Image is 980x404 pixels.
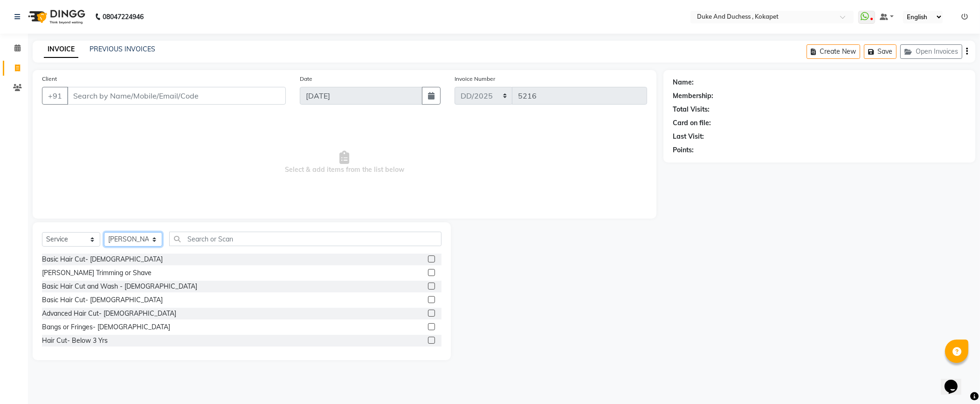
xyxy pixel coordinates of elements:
[42,295,163,305] div: Basic Hair Cut- [DEMOGRAPHIC_DATA]
[300,75,312,83] label: Date
[42,116,647,209] span: Select & add items from the list below
[44,41,78,58] a: INVOICE
[673,118,711,128] div: Card on file:
[42,75,57,83] label: Client
[42,322,170,332] div: Bangs or Fringes- [DEMOGRAPHIC_DATA]
[673,91,713,101] div: Membership:
[807,44,860,59] button: Create New
[673,105,710,114] div: Total Visits:
[900,44,962,59] button: Open Invoices
[169,232,442,246] input: Search or Scan
[673,145,694,155] div: Points:
[455,75,495,83] label: Invoice Number
[42,87,68,105] button: +91
[673,78,694,87] div: Name:
[42,309,176,319] div: Advanced Hair Cut- [DEMOGRAPHIC_DATA]
[42,268,152,278] div: [PERSON_NAME] Trimming or Shave
[42,336,108,346] div: Hair Cut- Below 3 Yrs
[103,4,144,30] b: 08047224946
[941,367,971,395] iframe: chat widget
[24,4,88,30] img: logo
[90,45,155,53] a: PREVIOUS INVOICES
[673,132,704,142] div: Last Visit:
[42,255,163,264] div: Basic Hair Cut- [DEMOGRAPHIC_DATA]
[42,282,197,291] div: Basic Hair Cut and Wash - [DEMOGRAPHIC_DATA]
[67,87,286,105] input: Search by Name/Mobile/Email/Code
[864,44,897,59] button: Save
